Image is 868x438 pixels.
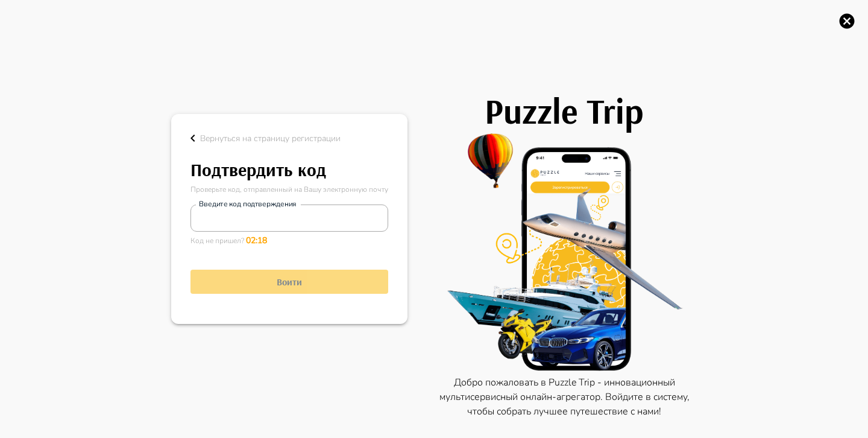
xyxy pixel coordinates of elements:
[432,132,697,373] img: PuzzleTrip
[190,155,388,184] h6: Подтвердить код
[190,276,388,288] h1: Воити
[432,90,697,132] h1: Puzzle Trip
[246,235,267,246] span: 02:18
[190,234,388,247] p: Код не пришел?
[199,199,297,209] label: Введите код подтверждения
[190,184,388,195] p: Проверьте код, отправленный на Вашу электронную почту
[432,375,697,419] p: Добро пожаловать в Puzzle Trip - инновационный мультисервисный онлайн-агрегатор. Войдите в систем...
[190,270,388,294] button: Воити
[190,131,366,155] button: Вернуться на страницу регистрации
[186,131,341,145] button: Вернуться на страницу регистрации
[200,132,341,145] p: Вернуться на страницу регистрации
